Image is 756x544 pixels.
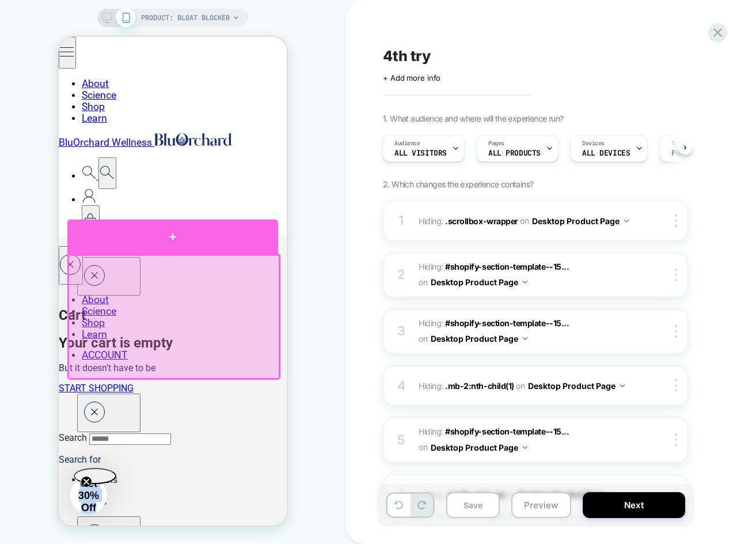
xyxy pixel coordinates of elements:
input: Search In Modal [31,396,112,408]
img: close [675,325,677,338]
img: close [675,214,677,227]
div: 4 [396,375,407,398]
a: About [23,41,50,52]
button: Desktop Product Page [528,377,625,394]
button: Next [583,492,685,518]
button: Close teaser [15,431,58,447]
button: Save [446,492,500,518]
span: Hiding : [419,316,638,347]
a: Learn [23,75,48,87]
button: Close module popup Pickup availability [18,479,82,518]
span: on [520,213,529,228]
span: Hiding : [419,377,638,394]
div: 5 [396,429,407,452]
span: Devices [582,139,605,148]
span: All Visitors [394,149,447,157]
button: Desktop Product Page [431,330,527,347]
img: BluOrchard Wellness [96,96,173,109]
img: down arrow [624,220,629,222]
span: .scrollbox-wrapper [445,216,518,225]
span: Audience [394,139,420,148]
img: down arrow [523,337,527,340]
div: 3 [396,320,407,343]
span: + Add more info [383,73,440,82]
span: Page Load [671,149,711,157]
span: Get 30% Off [20,441,40,477]
button: Desktop Product Page [532,213,629,229]
span: #shopify-section-template--15... [445,262,569,271]
span: on [419,440,427,454]
img: close [675,269,677,281]
span: 2. Which changes the experience contains? [383,179,533,189]
button: Search [40,120,58,152]
div: 2 [396,263,407,286]
span: on [419,331,427,346]
button: 0 items cart [23,168,41,200]
img: down arrow [620,384,625,387]
img: close [675,433,677,446]
a: Account [23,157,37,168]
span: on [419,275,427,289]
span: #shopify-section-template--15... [445,426,569,436]
img: down arrow [523,281,527,284]
img: close [675,379,677,392]
div: 1 [396,209,407,232]
img: down arrow [523,446,527,449]
span: PRODUCT: Bloat Blocker [141,9,230,27]
span: Hiding : [419,424,638,455]
div: 6 [396,483,407,506]
span: 1. What audience and where will the experience run? [383,114,563,123]
div: Get 30% OffClose teaser [12,440,48,477]
span: Pages [488,139,504,148]
a: Search [23,133,40,145]
button: Close drawer [18,357,82,395]
button: Desktop Product Page [431,274,527,290]
span: Hiding : [419,213,638,229]
span: #shopify-section-template--15... [445,318,569,328]
span: Trigger [671,139,694,148]
span: ALL DEVICES [582,149,630,157]
span: 4th try [383,47,431,65]
a: Shop [23,64,46,75]
a: Science [23,52,58,64]
button: Preview [511,492,571,518]
button: Desktop Product Page [431,439,527,456]
span: Hiding : [419,259,638,290]
span: .mb-2:nth-child(1) [445,381,514,391]
span: ALL PRODUCTS [488,149,541,157]
span: on [516,379,525,393]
